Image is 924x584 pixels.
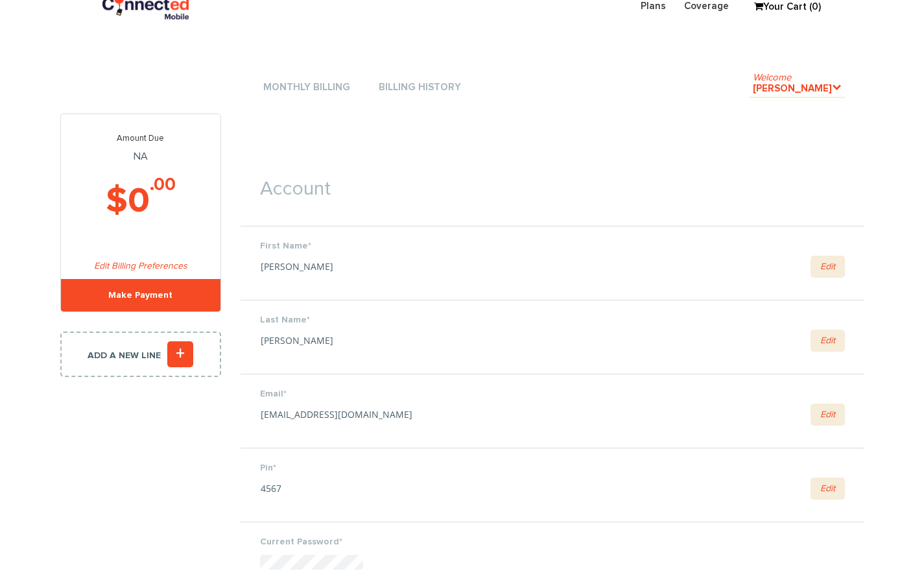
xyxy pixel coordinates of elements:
[61,279,220,311] a: Make Payment
[60,332,221,377] a: Add a new line+
[94,262,187,271] a: Edit Billing Preferences
[241,159,864,206] h1: Account
[811,404,845,426] a: Edit
[753,73,791,82] span: Welcome
[859,522,924,584] iframe: Chat Widget
[260,79,353,97] a: Monthly Billing
[260,387,845,400] label: Email*
[811,256,845,278] a: Edit
[260,535,845,548] label: Current Password*
[260,313,845,326] label: Last Name*
[167,341,193,367] i: +
[832,82,842,92] i: .
[61,134,220,163] h3: NA
[260,239,845,252] label: First Name*
[150,176,176,194] sup: .00
[811,478,845,500] a: Edit
[811,330,845,352] a: Edit
[750,80,845,98] a: Welcome[PERSON_NAME].
[61,182,220,221] h2: $0
[61,134,220,144] p: Amount Due
[375,79,464,97] a: Billing History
